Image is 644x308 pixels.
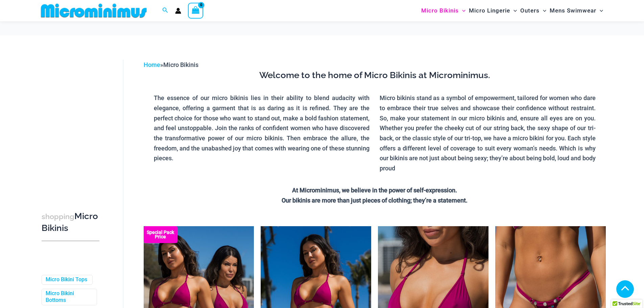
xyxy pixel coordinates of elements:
img: MM SHOP LOGO FLAT [38,3,149,18]
span: Outers [520,2,540,19]
span: Micro Bikinis [421,2,459,19]
span: Menu Toggle [459,2,466,19]
span: Micro Lingerie [469,2,510,19]
h3: Micro Bikinis [42,211,99,234]
a: Search icon link [162,6,168,15]
a: Mens SwimwearMenu ToggleMenu Toggle [548,2,605,19]
span: Menu Toggle [540,2,546,19]
strong: Our bikinis are more than just pieces of clothing; they’re a statement. [282,197,468,204]
span: Menu Toggle [510,2,517,19]
a: View Shopping Cart, empty [188,3,204,18]
span: shopping [42,212,74,221]
span: Mens Swimwear [550,2,596,19]
a: Micro Bikini Tops [46,276,87,283]
span: Micro Bikinis [163,61,198,68]
strong: At Microminimus, we believe in the power of self-expression. [292,187,457,194]
p: The essence of our micro bikinis lies in their ability to blend audacity with elegance, offering ... [154,93,370,163]
span: Menu Toggle [596,2,603,19]
nav: Site Navigation [419,1,606,20]
a: Micro BikinisMenu ToggleMenu Toggle [420,2,467,19]
a: Home [144,61,160,68]
a: OutersMenu ToggleMenu Toggle [519,2,548,19]
p: Micro bikinis stand as a symbol of empowerment, tailored for women who dare to embrace their true... [380,93,596,173]
b: Special Pack Price [144,230,177,239]
a: Micro LingerieMenu ToggleMenu Toggle [467,2,519,19]
h3: Welcome to the home of Micro Bikinis at Microminimus. [149,70,601,81]
span: » [144,61,198,68]
a: Account icon link [175,8,181,14]
iframe: TrustedSite Certified [42,54,102,190]
a: Micro Bikini Bottoms [46,290,92,304]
